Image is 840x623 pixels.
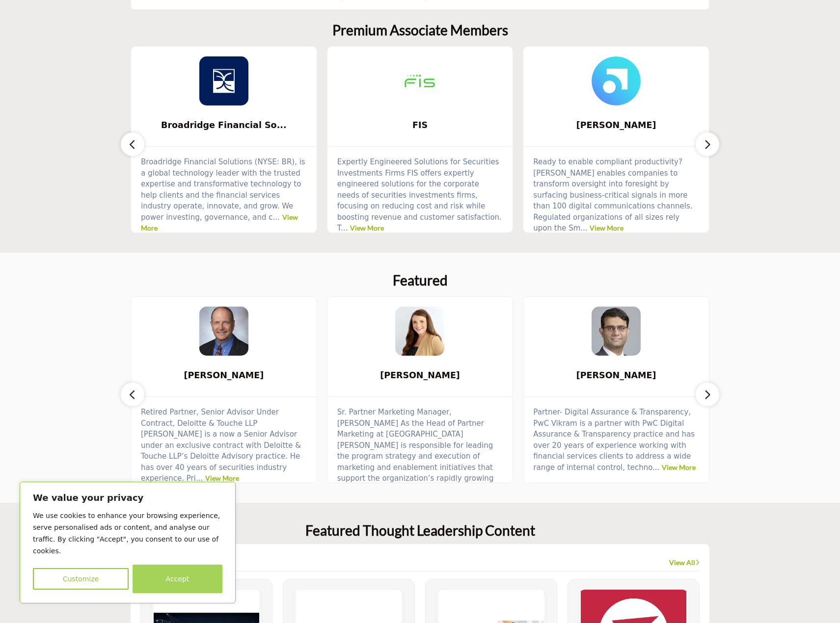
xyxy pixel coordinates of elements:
span: ... [341,224,348,233]
button: Customize [33,568,129,590]
span: [PERSON_NAME] [146,369,302,382]
h2: Premium Associate Members [332,22,508,39]
p: Broadridge Financial Solutions (NYSE: BR), is a global technology leader with the trusted experti... [141,156,307,234]
a: View More [350,224,384,232]
p: Retired Partner, Senior Advisor Under Contract, Deloitte & Touche LLP [PERSON_NAME] is a now a Se... [141,407,307,484]
span: ... [580,224,587,233]
span: [PERSON_NAME] [538,369,694,382]
a: View More [662,463,696,471]
a: View All [669,558,700,568]
b: FIS [342,112,498,138]
span: ... [196,474,203,483]
p: We value your privacy [33,492,222,504]
p: Expertly Engineered Solutions for Securities Investments Firms FIS offers expertly engineered sol... [337,156,503,234]
img: Michael P. Jamroz [199,307,248,356]
span: FIS [342,119,498,131]
span: ... [273,213,280,222]
p: Sr. Partner Marketing Manager, [PERSON_NAME] As the Head of Partner Marketing at [GEOGRAPHIC_DATA... [337,407,503,495]
img: FIS [395,56,444,105]
button: Accept [133,565,222,593]
a: View More [205,474,239,482]
a: View More [141,213,298,233]
img: Smarsh [592,56,641,105]
b: Michael P. Jamroz [146,363,302,389]
span: ... [652,463,659,472]
a: [PERSON_NAME] [327,363,513,389]
b: Broadridge Financial Solutions, Inc. [146,112,302,138]
b: Vikram Panjwani [538,363,694,389]
p: We use cookies to enhance your browsing experience, serve personalised ads or content, and analys... [33,510,222,557]
a: FIS [327,112,513,138]
span: [PERSON_NAME] [538,119,694,131]
span: [PERSON_NAME] [342,369,498,382]
b: McKinley Thompson [342,363,498,389]
img: McKinley Thompson [395,307,444,356]
h2: Featured Thought Leadership Content [305,522,535,539]
img: Vikram Panjwani [592,307,641,356]
span: Broadridge Financial So... [146,119,302,131]
a: [PERSON_NAME] [523,112,709,138]
p: Ready to enable compliant productivity? [PERSON_NAME] enables companies to transform oversight in... [533,156,699,234]
p: Partner- Digital Assurance & Transparency, PwC Vikram is a partner with PwC Digital Assurance & T... [533,407,699,473]
h2: Featured [393,272,448,289]
a: View More [590,224,623,232]
img: Broadridge Financial Solutions, Inc. [199,56,248,105]
b: Smarsh [538,112,694,138]
a: [PERSON_NAME] [131,363,317,389]
a: [PERSON_NAME] [523,363,709,389]
a: Broadridge Financial So... [131,112,317,138]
